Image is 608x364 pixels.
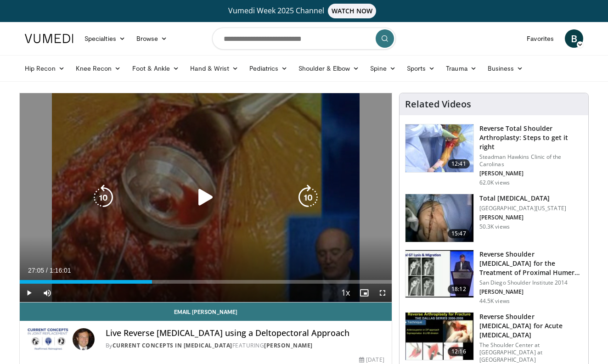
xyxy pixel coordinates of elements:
[365,59,401,78] a: Spine
[479,205,566,212] p: [GEOGRAPHIC_DATA][US_STATE]
[185,59,244,78] a: Hand & Wrist
[337,284,355,302] button: Playback Rate
[479,124,583,151] h3: Reverse Total Shoulder Arthroplasty: Steps to get it right
[479,194,566,203] h3: Total [MEDICAL_DATA]
[448,229,470,238] span: 15:47
[405,250,473,298] img: Q2xRg7exoPLTwO8X4xMDoxOjA4MTsiGN.150x105_q85_crop-smart_upscale.jpg
[405,250,583,305] a: 18:12 Reverse Shoulder [MEDICAL_DATA] for the Treatment of Proximal Humeral … San Diego Shoulder ...
[70,59,127,78] a: Knee Recon
[565,29,583,48] a: B
[479,297,510,305] p: 44.5K views
[46,267,48,274] span: /
[479,214,566,221] p: [PERSON_NAME]
[38,284,56,302] button: Mute
[479,312,583,340] h3: Reverse Shoulder [MEDICAL_DATA] for Acute [MEDICAL_DATA]
[20,284,38,302] button: Play
[113,342,232,349] a: Current Concepts in [MEDICAL_DATA]
[19,59,70,78] a: Hip Recon
[328,4,377,18] span: WATCH NOW
[479,170,583,177] p: [PERSON_NAME]
[440,59,482,78] a: Trauma
[131,29,173,48] a: Browse
[106,328,384,338] h4: Live Reverse [MEDICAL_DATA] using a Deltopectoral Approach
[405,124,473,172] img: 326034_0000_1.png.150x105_q85_crop-smart_upscale.jpg
[479,279,583,286] p: San Diego Shoulder Institute 2014
[244,59,293,78] a: Pediatrics
[405,124,583,186] a: 12:41 Reverse Total Shoulder Arthroplasty: Steps to get it right Steadman Hawkins Clinic of the C...
[212,28,396,50] input: Search topics, interventions
[264,342,313,349] a: [PERSON_NAME]
[405,194,473,242] img: 38826_0000_3.png.150x105_q85_crop-smart_upscale.jpg
[20,280,392,284] div: Progress Bar
[25,34,73,43] img: VuMedi Logo
[479,153,583,168] p: Steadman Hawkins Clinic of the Carolinas
[27,328,69,350] img: Current Concepts in Joint Replacement
[73,328,95,350] img: Avatar
[405,313,473,360] img: butch_reverse_arthroplasty_3.png.150x105_q85_crop-smart_upscale.jpg
[401,59,441,78] a: Sports
[20,302,392,321] a: Email [PERSON_NAME]
[127,59,185,78] a: Foot & Ankle
[479,288,583,296] p: [PERSON_NAME]
[448,347,470,356] span: 12:16
[20,93,392,302] video-js: Video Player
[405,99,471,110] h4: Related Videos
[448,285,470,294] span: 18:12
[355,284,373,302] button: Enable picture-in-picture mode
[359,356,384,364] div: [DATE]
[79,29,131,48] a: Specialties
[28,267,44,274] span: 27:05
[373,284,392,302] button: Fullscreen
[479,250,583,277] h3: Reverse Shoulder [MEDICAL_DATA] for the Treatment of Proximal Humeral …
[50,267,71,274] span: 1:16:01
[448,159,470,168] span: 12:41
[405,194,583,242] a: 15:47 Total [MEDICAL_DATA] [GEOGRAPHIC_DATA][US_STATE] [PERSON_NAME] 50.3K views
[479,179,510,186] p: 62.0K views
[26,4,582,18] a: Vumedi Week 2025 ChannelWATCH NOW
[479,223,510,230] p: 50.3K views
[521,29,559,48] a: Favorites
[479,342,583,364] p: The Shoulder Center at [GEOGRAPHIC_DATA] at [GEOGRAPHIC_DATA]
[482,59,529,78] a: Business
[293,59,365,78] a: Shoulder & Elbow
[106,342,384,350] div: By FEATURING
